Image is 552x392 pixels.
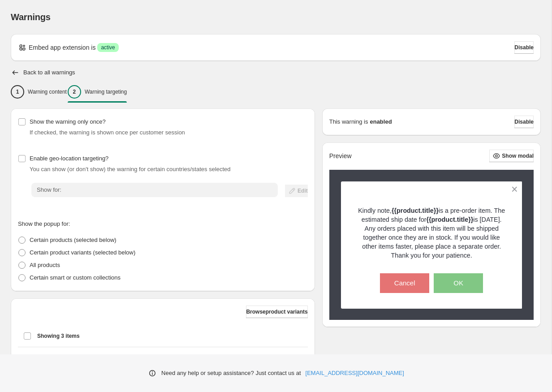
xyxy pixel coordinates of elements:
[502,152,534,159] span: Show modal
[85,88,127,95] p: Warning targeting
[68,85,81,99] div: 2
[30,166,231,172] span: You can show (or don't show) the warning for certain countries/states selected
[514,41,534,54] button: Disable
[18,220,70,227] span: Show the popup for:
[69,353,302,370] a: A Beautiful Year with [PERSON_NAME]: The 365 Day [DEMOGRAPHIC_DATA] Devotional Softcover
[28,88,67,95] p: Warning content
[489,150,534,162] button: Show modal
[370,117,392,126] strong: enabled
[357,206,507,260] p: Kindly note, is a pre-order item. The estimated ship date for is [DATE]. Any orders placed with t...
[23,69,75,76] h2: Back to all warnings
[101,44,115,51] span: active
[514,118,534,125] span: Disable
[514,116,534,128] button: Disable
[246,308,307,315] span: Browse product variants
[29,43,95,52] p: Embed app extension is
[37,186,61,193] span: Show for:
[329,152,352,160] h2: Preview
[30,237,116,243] span: Certain products (selected below)
[30,261,60,270] p: All products
[514,44,534,51] span: Disable
[30,118,106,125] span: Show the warning only once?
[30,249,135,256] span: Certain product variants (selected below)
[306,369,404,378] a: [EMAIL_ADDRESS][DOMAIN_NAME]
[246,306,307,318] button: Browseproduct variants
[392,207,439,214] strong: {{product.title}}
[30,155,108,162] span: Enable geo-location targeting?
[426,216,473,223] strong: {{product.title}}
[11,82,67,101] button: 1Warning content
[434,273,483,293] button: OK
[30,129,185,136] span: If checked, the warning is shown once per customer session
[68,82,127,101] button: 2Warning targeting
[37,332,80,340] span: Showing 3 items
[380,273,429,293] button: Cancel
[329,117,368,126] p: This warning is
[30,273,121,282] p: Certain smart or custom collections
[11,85,24,99] div: 1
[11,12,51,22] span: Warnings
